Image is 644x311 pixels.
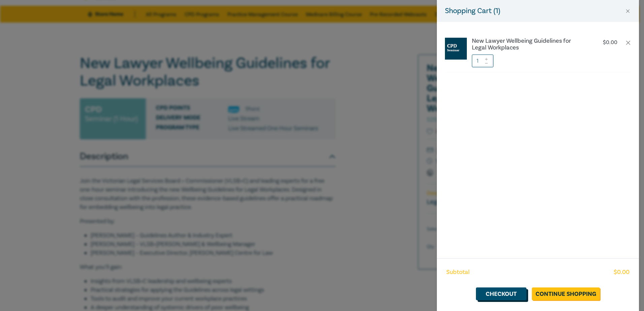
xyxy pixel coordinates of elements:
[445,5,500,16] h5: Shopping Cart ( 1 )
[476,287,526,300] a: Checkout
[472,38,584,51] a: New Lawyer Wellbeing Guidelines for Legal Workplaces
[532,287,600,300] a: Continue Shopping
[603,39,617,46] p: $ 0.00
[445,38,467,60] img: CPD%20Seminar.jpg
[446,268,470,277] span: Subtotal
[472,55,493,67] input: 1
[625,8,631,14] button: Close
[614,268,630,277] span: $ 0.00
